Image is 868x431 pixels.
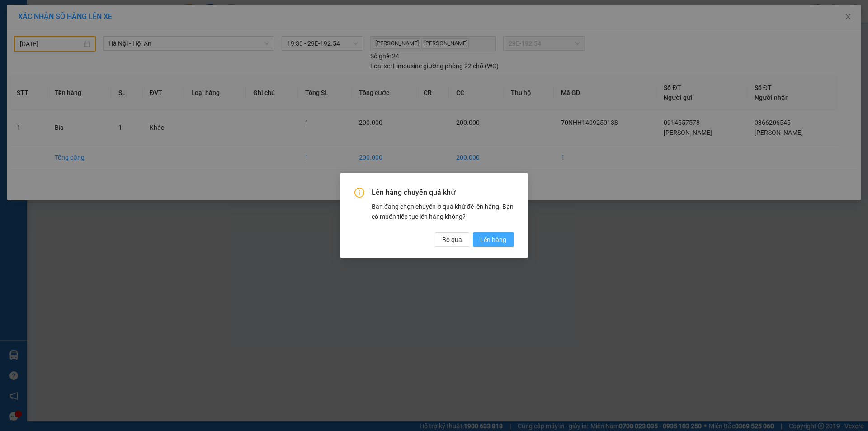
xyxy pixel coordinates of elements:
span: Bỏ qua [442,235,462,245]
span: info-circle [354,188,364,198]
button: Bỏ qua [435,232,469,247]
div: Bạn đang chọn chuyến ở quá khứ để lên hàng. Bạn có muốn tiếp tục lên hàng không? [372,202,514,222]
button: Lên hàng [473,232,514,247]
span: Lên hàng chuyến quá khứ [372,188,514,198]
span: Lên hàng [480,235,506,245]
